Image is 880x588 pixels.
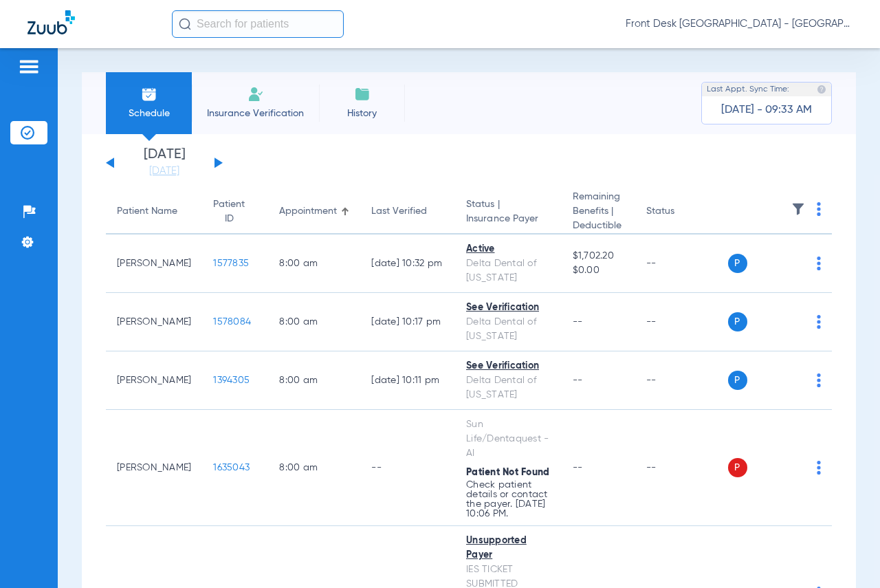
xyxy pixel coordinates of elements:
[573,463,583,472] span: --
[466,212,551,226] span: Insurance Payer
[817,257,821,270] img: group-dot-blue.svg
[728,458,747,477] span: P
[116,107,181,120] span: Schedule
[635,410,728,526] td: --
[573,249,624,263] span: $1,702.20
[213,259,249,268] span: 1577835
[728,371,747,390] span: P
[106,293,202,351] td: [PERSON_NAME]
[707,83,789,96] span: Last Appt. Sync Time:
[172,10,344,38] input: Search for patients
[635,293,728,351] td: --
[817,85,826,94] img: last sync help info
[141,86,157,102] img: Schedule
[791,202,805,216] img: filter.svg
[573,375,583,385] span: --
[27,10,75,34] img: Zuub Logo
[106,235,202,293] td: [PERSON_NAME]
[360,293,455,351] td: [DATE] 10:17 PM
[371,204,444,219] div: Last Verified
[466,315,551,344] div: Delta Dental of [US_STATE]
[466,417,551,461] div: Sun Life/Dentaquest - AI
[117,204,191,219] div: Patient Name
[354,86,371,102] img: History
[213,197,245,226] div: Patient ID
[817,202,821,216] img: group-dot-blue.svg
[179,18,191,30] img: Search Icon
[626,17,852,31] span: Front Desk [GEOGRAPHIC_DATA] - [GEOGRAPHIC_DATA] | My Community Dental Centers
[728,312,747,331] span: P
[279,204,349,219] div: Appointment
[466,468,549,477] span: Patient Not Found
[573,219,624,233] span: Deductible
[466,534,551,563] div: Unsupported Payer
[635,235,728,293] td: --
[279,204,337,219] div: Appointment
[268,410,360,526] td: 8:00 AM
[635,190,728,235] th: Status
[329,107,395,120] span: History
[371,204,427,219] div: Last Verified
[117,204,177,219] div: Patient Name
[360,410,455,526] td: --
[123,148,206,178] li: [DATE]
[106,351,202,410] td: [PERSON_NAME]
[466,242,551,257] div: Active
[268,351,360,410] td: 8:00 AM
[573,317,583,327] span: --
[466,257,551,285] div: Delta Dental of [US_STATE]
[202,107,309,120] span: Insurance Verification
[213,197,257,226] div: Patient ID
[817,373,821,387] img: group-dot-blue.svg
[360,351,455,410] td: [DATE] 10:11 PM
[466,301,551,315] div: See Verification
[455,190,562,235] th: Status |
[466,480,551,519] p: Check patient details or contact the payer. [DATE] 10:06 PM.
[18,58,40,75] img: hamburger-icon
[247,86,264,102] img: Manual Insurance Verification
[562,190,635,235] th: Remaining Benefits |
[721,103,812,117] span: [DATE] - 09:33 AM
[635,351,728,410] td: --
[213,375,250,385] span: 1394305
[213,463,250,472] span: 1635043
[360,235,455,293] td: [DATE] 10:32 PM
[573,263,624,278] span: $0.00
[466,373,551,402] div: Delta Dental of [US_STATE]
[728,254,747,273] span: P
[123,164,206,178] a: [DATE]
[268,293,360,351] td: 8:00 AM
[466,359,551,373] div: See Verification
[817,315,821,329] img: group-dot-blue.svg
[817,461,821,475] img: group-dot-blue.svg
[268,235,360,293] td: 8:00 AM
[213,317,251,327] span: 1578084
[106,410,202,526] td: [PERSON_NAME]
